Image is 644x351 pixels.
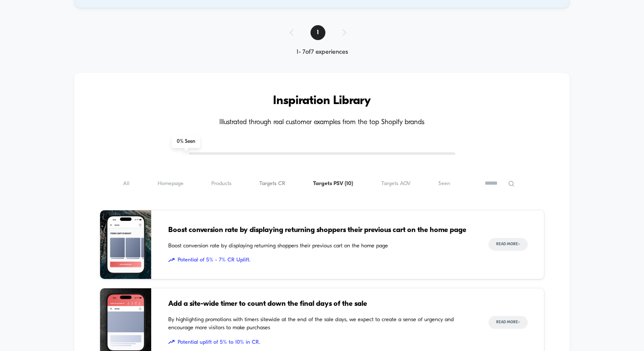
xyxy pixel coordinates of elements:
[281,49,363,56] div: 1 - 7 of 7 experiences
[438,180,450,187] span: Seen
[489,238,528,251] button: Read More>
[168,242,471,250] span: Boost conversion rate by displaying returning shoppers their previous cart on the home page
[313,180,353,187] span: Targets PSV
[172,135,200,148] span: 0 % Seen
[168,256,471,264] span: Potential of 5% - 7% CR Uplift.
[100,210,151,279] img: Boost conversion rate by displaying returning shoppers their previous cart on the home page
[168,338,471,347] span: Potential uplift of 5% to 10% in CR.
[158,180,184,187] span: Homepage
[123,180,129,187] span: All
[100,94,544,108] h3: Inspiration Library
[100,119,544,127] h4: Illustrated through real customer examples from the top Shopify brands
[168,299,471,310] span: Add a site-wide timer to count down the final days of the sale
[168,316,471,332] span: By highlighting promotions with timers sitewide at the end of the sale days, we expect to create ...
[168,225,471,236] span: Boost conversion rate by displaying returning shoppers their previous cart on the home page
[489,316,528,329] button: Read More>
[259,180,285,187] span: Targets CR
[345,181,353,186] span: ( 10 )
[310,25,325,40] span: 1
[381,180,411,187] span: Targets AOV
[211,180,231,187] span: Products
